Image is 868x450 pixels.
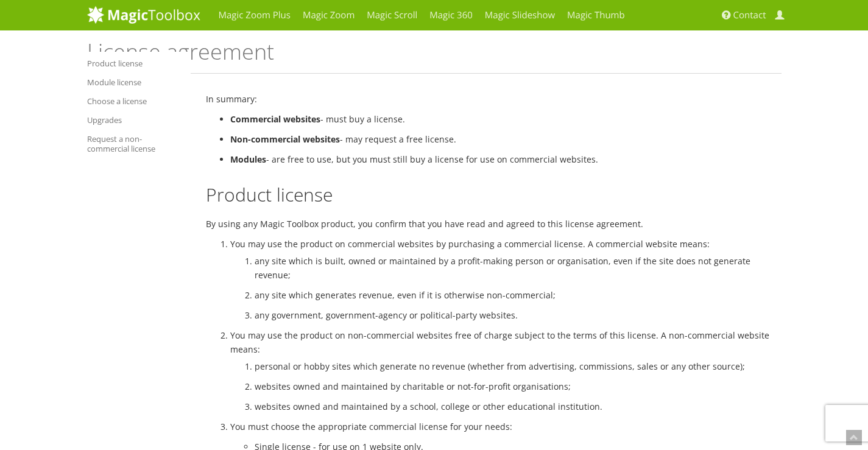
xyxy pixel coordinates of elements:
li: any site which is built, owned or maintained by a profit-making person or organisation, even if t... [255,254,782,282]
li: any site which generates revenue, even if it is otherwise non-commercial; [255,288,782,302]
li: You may use the product on commercial websites by purchasing a commercial license. A commercial w... [230,237,782,322]
p: In summary: [206,92,782,106]
a: Request a non-commercial license [87,132,191,156]
strong: Modules [230,153,266,165]
li: websites owned and maintained by charitable or not-for-profit organisations; [255,379,782,393]
li: - are free to use, but you must still buy a license for use on commercial websites. [230,152,782,166]
a: Product license [87,56,191,71]
li: any government, government-agency or political-party websites. [255,308,782,322]
li: - may request a free license. [230,132,782,146]
li: personal or hobby sites which generate no revenue (whether from advertising, commissions, sales o... [255,359,782,373]
li: - must buy a license. [230,112,782,126]
li: You may use the product on non-commercial websites free of charge subject to the terms of this li... [230,328,782,413]
p: By using any Magic Toolbox product, you confirm that you have read and agreed to this license agr... [206,217,782,231]
a: Choose a license [87,94,191,108]
a: Module license [87,75,191,90]
h1: License agreement [87,40,782,74]
li: You must choose the appropriate commercial license for your needs: [230,420,782,434]
span: Contact [733,9,766,21]
img: MagicToolbox.com - Image tools for your website [87,5,200,24]
strong: Non-commercial websites [230,133,340,145]
strong: Commercial websites [230,113,320,125]
a: Upgrades [87,113,191,127]
li: websites owned and maintained by a school, college or other educational institution. [255,399,782,413]
h2: Product license [206,185,782,205]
